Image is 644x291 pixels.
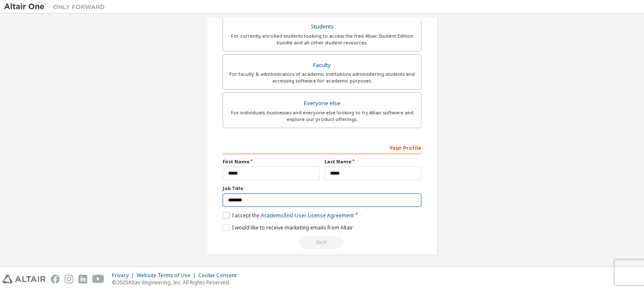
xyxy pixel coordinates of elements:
[223,224,353,231] label: I would like to receive marketing emails from Altair
[228,71,416,84] div: For faculty & administrators of academic institutions administering students and accessing softwa...
[228,109,416,123] div: For individuals, businesses and everyone else looking to try Altair software and explore our prod...
[223,158,319,165] label: First Name
[198,272,241,279] div: Cookie Consent
[223,212,354,219] label: I accept the
[223,185,421,192] label: Job Title
[3,275,46,283] img: altair_logo.svg
[223,141,421,154] div: Your Profile
[112,279,241,286] p: © 2025 Altair Engineering, Inc. All Rights Reserved.
[228,98,416,109] div: Everyone else
[228,59,416,71] div: Faculty
[78,275,87,283] img: linkedin.svg
[4,3,109,11] img: Altair One
[137,272,198,279] div: Website Terms of Use
[228,21,416,33] div: Students
[112,272,137,279] div: Privacy
[51,275,60,283] img: facebook.svg
[65,275,73,283] img: instagram.svg
[92,275,104,283] img: youtube.svg
[261,212,354,219] a: Academic End-User License Agreement
[325,158,421,165] label: Last Name
[223,236,421,249] div: Read and acccept EULA to continue
[228,33,416,46] div: For currently enrolled students looking to access the free Altair Student Edition bundle and all ...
